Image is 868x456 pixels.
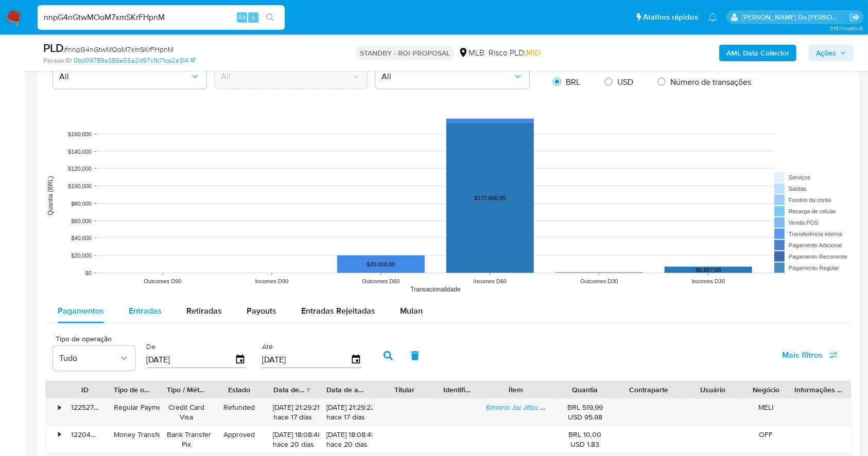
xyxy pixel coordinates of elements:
a: Notificações [708,13,717,22]
p: patricia.varelo@mercadopago.com.br [742,12,846,22]
b: AML Data Collector [726,45,789,61]
span: Alt [238,12,246,22]
a: 0bd09789a389a55a2d97c1b71ca2e314 [74,56,195,65]
b: Person ID [43,56,72,65]
span: Atalhos rápidos [643,12,698,23]
a: Sair [849,12,860,23]
span: Ações [816,45,836,61]
button: Ações [809,45,854,61]
span: s [252,12,255,22]
input: Pesquise usuários ou casos... [38,11,285,24]
span: MID [526,47,541,59]
button: AML Data Collector [719,45,796,61]
div: MLB [458,47,484,59]
button: search-icon [259,10,281,25]
span: 3.157.1-hotfix-5 [830,24,863,32]
b: PLD [43,40,64,56]
p: STANDBY - ROI PROPOSAL [356,46,454,60]
span: Risco PLD: [489,47,541,59]
span: # nnpG4nGtwMOoM7xmSKrFHpnM [64,44,173,54]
